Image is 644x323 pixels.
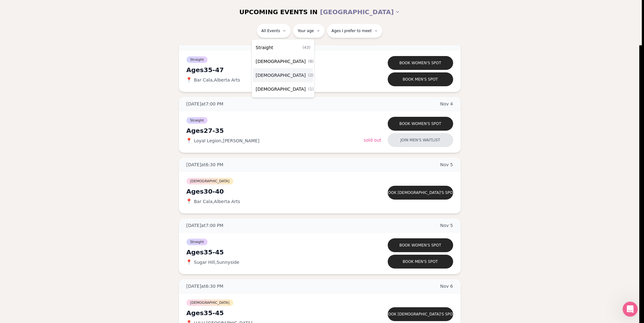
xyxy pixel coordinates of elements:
[256,58,306,65] span: [DEMOGRAPHIC_DATA]
[303,45,310,50] span: ( 43 )
[308,73,314,78] span: ( 2 )
[623,302,638,317] iframe: Intercom live chat
[256,44,273,51] span: Straight
[256,86,306,92] span: [DEMOGRAPHIC_DATA]
[308,59,314,64] span: ( 8 )
[308,87,314,92] span: ( 1 )
[256,72,306,78] span: [DEMOGRAPHIC_DATA]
